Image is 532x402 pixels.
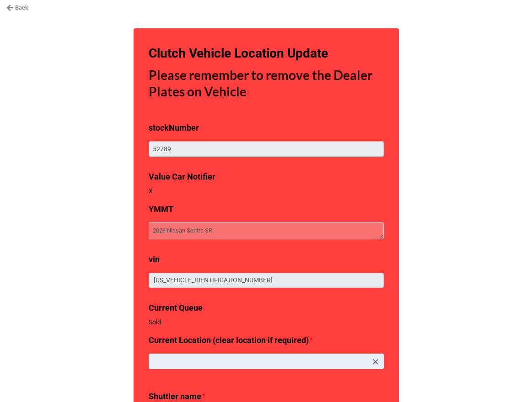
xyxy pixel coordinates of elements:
[149,317,384,327] p: Sold
[149,46,328,61] b: Clutch Vehicle Location Update
[149,122,199,134] label: stockNumber
[149,67,372,99] strong: Please remember to remove the Dealer Plates on Vehicle
[149,172,215,181] b: Value Car Notifier
[149,334,309,347] label: Current Location (clear location if required)
[149,186,384,196] p: X
[149,303,203,312] b: Current Queue
[149,222,384,239] textarea: 2023 Nissan Sentra SR
[149,203,173,216] label: YMMT
[6,3,28,12] a: Back
[149,253,160,266] label: vin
